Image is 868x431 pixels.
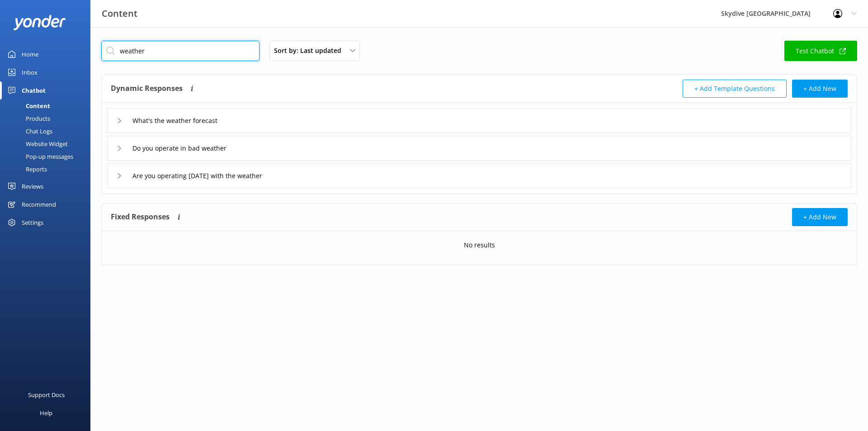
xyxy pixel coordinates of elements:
[40,404,52,422] div: Help
[5,125,52,137] div: Chat Logs
[5,163,90,175] a: Reports
[5,99,90,112] a: Content
[5,163,47,175] div: Reports
[274,46,347,56] span: Sort by: Last updated
[102,6,137,21] h3: Content
[22,63,38,81] div: Inbox
[5,112,50,125] div: Products
[22,81,46,99] div: Chatbot
[22,177,43,195] div: Reviews
[792,208,848,226] button: + Add New
[22,195,56,213] div: Recommend
[14,15,66,30] img: yonder-white-logo.png
[5,150,73,163] div: Pop-up messages
[5,125,90,137] a: Chat Logs
[784,41,857,61] a: Test Chatbot
[464,240,495,250] p: No results
[101,41,259,61] input: Search all Chatbot Content
[792,80,848,98] button: + Add New
[22,213,43,232] div: Settings
[28,386,65,404] div: Support Docs
[22,45,38,63] div: Home
[5,150,90,163] a: Pop-up messages
[111,208,170,226] h4: Fixed Responses
[683,80,787,98] button: + Add Template Questions
[5,99,50,112] div: Content
[5,137,68,150] div: Website Widget
[111,80,183,98] h4: Dynamic Responses
[5,112,90,125] a: Products
[5,137,90,150] a: Website Widget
